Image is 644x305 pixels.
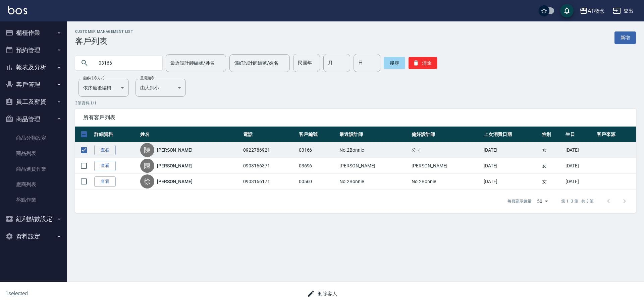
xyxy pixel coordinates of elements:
[3,59,64,76] button: 報表及分析
[157,162,193,169] a: [PERSON_NAME]
[241,158,297,174] td: 0903166371
[140,143,154,157] div: 陳
[3,146,64,161] a: 商品列表
[3,76,64,93] button: 客戶管理
[94,54,157,72] input: 搜尋關鍵字
[588,7,605,15] div: AT概念
[241,174,297,189] td: 0903166171
[410,127,482,142] th: 偏好設計師
[564,127,595,142] th: 生日
[3,110,64,128] button: 商品管理
[297,127,338,142] th: 客戶編號
[610,5,636,17] button: 登出
[561,198,594,204] p: 第 1–3 筆 共 3 筆
[482,127,540,142] th: 上次消費日期
[410,142,482,158] td: 公司
[140,159,154,173] div: 陳
[3,130,64,146] a: 商品分類設定
[409,57,437,69] button: 清除
[338,142,410,158] td: No.2Bonnie
[3,192,64,208] a: 盤點作業
[482,158,540,174] td: [DATE]
[5,289,160,298] h6: 1 selected
[3,161,64,177] a: 商品進貨作業
[136,79,186,97] div: 由大到小
[304,288,340,300] button: 刪除客人
[595,127,636,142] th: 客戶來源
[540,174,564,189] td: 女
[507,198,532,204] p: 每頁顯示數量
[297,174,338,189] td: 00560
[482,174,540,189] td: [DATE]
[83,114,628,121] span: 所有客戶列表
[297,142,338,158] td: 03166
[78,79,129,97] div: 依序最後編輯時間
[157,147,193,153] a: [PERSON_NAME]
[297,158,338,174] td: 03696
[3,228,64,245] button: 資料設定
[3,93,64,110] button: 員工及薪資
[75,29,133,34] h2: Customer Management List
[94,161,116,171] a: 查看
[560,4,574,17] button: save
[75,36,133,46] h3: 客戶列表
[564,158,595,174] td: [DATE]
[540,158,564,174] td: 女
[241,142,297,158] td: 0922786921
[577,4,607,18] button: AT概念
[93,127,139,142] th: 詳細資料
[3,24,64,42] button: 櫃檯作業
[140,76,154,81] label: 呈現順序
[338,158,410,174] td: [PERSON_NAME]
[540,142,564,158] td: 女
[8,6,27,14] img: Logo
[482,142,540,158] td: [DATE]
[94,176,116,187] a: 查看
[338,127,410,142] th: 最近設計師
[384,57,405,69] button: 搜尋
[338,174,410,189] td: No.2Bonnie
[75,100,636,106] p: 3 筆資料, 1 / 1
[140,174,154,188] div: 徐
[94,145,116,155] a: 查看
[139,127,241,142] th: 姓名
[157,178,193,185] a: [PERSON_NAME]
[241,127,297,142] th: 電話
[410,174,482,189] td: No.2Bonnie
[3,210,64,228] button: 紅利點數設定
[3,42,64,59] button: 預約管理
[564,174,595,189] td: [DATE]
[614,31,636,44] a: 新增
[534,192,550,210] div: 50
[410,158,482,174] td: [PERSON_NAME]
[3,177,64,192] a: 廠商列表
[540,127,564,142] th: 性別
[83,76,104,81] label: 顧客排序方式
[564,142,595,158] td: [DATE]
